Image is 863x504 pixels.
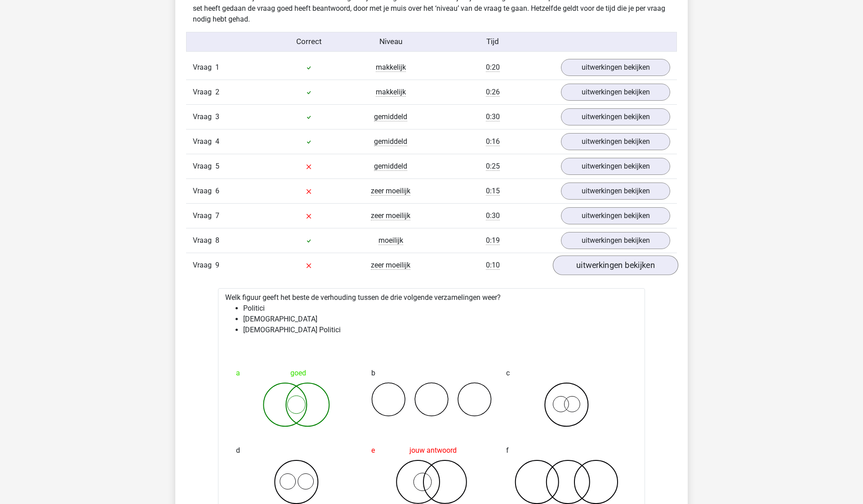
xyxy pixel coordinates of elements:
[371,442,375,459] span: e
[193,260,215,271] span: Vraag
[350,36,431,48] div: Niveau
[243,325,638,335] li: [DEMOGRAPHIC_DATA] Politici
[374,112,407,121] span: gemiddeld
[486,112,500,121] span: 0:30
[193,235,215,246] span: Vraag
[376,88,406,97] span: makkelijk
[561,158,670,175] a: uitwerkingen bekijken
[215,112,219,121] span: 3
[561,133,670,150] a: uitwerkingen bekijken
[376,63,406,72] span: makkelijk
[561,84,670,101] a: uitwerkingen bekijken
[431,36,554,48] div: Tijd
[193,112,215,122] span: Vraag
[215,211,219,220] span: 7
[486,211,500,220] span: 0:30
[236,364,357,382] div: goed
[371,211,410,220] span: zeer moeilijk
[374,137,407,146] span: gemiddeld
[506,442,509,459] span: f
[371,187,410,196] span: zeer moeilijk
[486,261,500,270] span: 0:10
[561,207,670,224] a: uitwerkingen bekijken
[486,137,500,146] span: 0:16
[236,442,240,459] span: d
[506,364,510,382] span: c
[553,255,678,275] a: uitwerkingen bekijken
[215,187,219,195] span: 6
[215,63,219,71] span: 1
[561,232,670,249] a: uitwerkingen bekijken
[486,162,500,171] span: 0:25
[193,87,215,98] span: Vraag
[561,183,670,200] a: uitwerkingen bekijken
[193,136,215,147] span: Vraag
[374,162,407,171] span: gemiddeld
[371,364,375,382] span: b
[193,186,215,196] span: Vraag
[243,303,638,314] li: Politici
[486,88,500,97] span: 0:26
[561,59,670,76] a: uitwerkingen bekijken
[193,161,215,172] span: Vraag
[486,236,500,245] span: 0:19
[215,162,219,170] span: 5
[243,314,638,325] li: [DEMOGRAPHIC_DATA]
[215,88,219,96] span: 2
[268,36,350,48] div: Correct
[561,108,670,125] a: uitwerkingen bekijken
[193,62,215,73] span: Vraag
[215,261,219,269] span: 9
[486,63,500,72] span: 0:20
[486,187,500,196] span: 0:15
[236,364,240,382] span: a
[371,261,410,270] span: zeer moeilijk
[215,137,219,146] span: 4
[193,210,215,221] span: Vraag
[215,236,219,245] span: 8
[371,442,492,459] div: jouw antwoord
[378,236,403,245] span: moeilijk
